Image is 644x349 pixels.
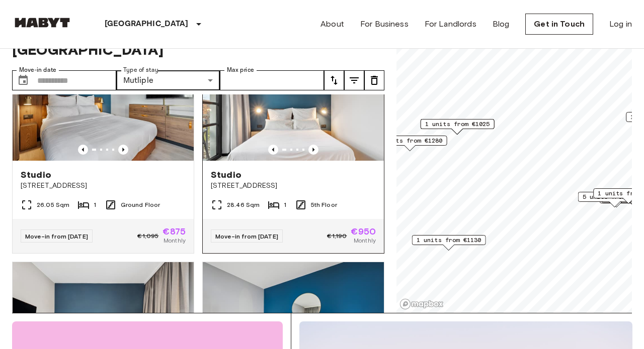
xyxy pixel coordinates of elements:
[425,120,490,129] span: 1 units from €1025
[211,169,242,181] span: Studio
[354,236,376,245] span: Monthly
[268,145,278,155] button: Previous image
[308,145,318,155] button: Previous image
[525,14,593,35] a: Get in Touch
[378,136,443,145] span: 1 units from €1280
[360,18,409,30] a: For Business
[425,18,476,30] a: For Landlords
[21,181,186,191] span: [STREET_ADDRESS]
[399,298,444,310] a: Mapbox logo
[284,200,286,209] span: 1
[396,12,632,313] canvas: Map
[12,40,194,254] a: Marketing picture of unit DE-01-482-014-01Previous imagePrevious imageStudio[STREET_ADDRESS]26.05...
[123,66,158,74] label: Type of stay
[78,145,88,155] button: Previous image
[493,18,510,30] a: Blog
[25,232,88,240] span: Move-in from [DATE]
[203,40,384,161] img: Marketing picture of unit DE-01-482-508-01
[215,232,278,240] span: Move-in from [DATE]
[320,18,344,30] a: About
[19,66,56,74] label: Move-in date
[13,40,194,161] img: Marketing picture of unit DE-01-482-014-01
[373,136,447,151] div: Map marker
[227,200,260,209] span: 28.46 Sqm
[121,200,160,209] span: Ground Floor
[324,70,344,90] button: tune
[421,119,495,135] div: Map marker
[211,181,376,191] span: [STREET_ADDRESS]
[94,200,96,209] span: 1
[351,227,376,236] span: €950
[164,236,186,245] span: Monthly
[227,66,254,74] label: Max price
[202,40,384,254] a: Marketing picture of unit DE-01-482-508-01Previous imagePrevious imageStudio[STREET_ADDRESS]28.46...
[13,70,33,90] button: Choose date
[412,235,486,251] div: Map marker
[609,18,632,30] a: Log in
[137,231,158,241] span: €1,095
[344,70,364,90] button: tune
[163,227,186,236] span: €875
[105,18,189,30] p: [GEOGRAPHIC_DATA]
[327,231,347,241] span: €1,190
[417,236,481,245] span: 1 units from €1130
[21,169,51,181] span: Studio
[118,145,128,155] button: Previous image
[311,200,337,209] span: 5th Floor
[364,70,384,90] button: tune
[37,200,69,209] span: 26.05 Sqm
[12,18,72,28] img: Habyt
[116,70,220,90] div: Mutliple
